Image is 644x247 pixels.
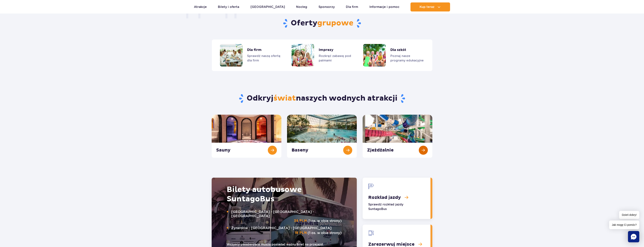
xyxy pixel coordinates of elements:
a: Imprezy [292,44,352,67]
span: grupowe [317,18,353,28]
a: Dla szkół [363,44,424,67]
a: Nocleg [296,2,307,11]
a: [GEOGRAPHIC_DATA] [250,2,285,11]
small: Wszyscy pasażerowie muszą posiadać ważny bilet na przejazd. [227,242,342,247]
a: Atrakcje [194,2,207,11]
h2: Odkryj naszych wodnych atrakcji [212,94,432,103]
span: Żyrardów - [GEOGRAPHIC_DATA] - [GEOGRAPHIC_DATA] [231,226,342,230]
p: (1 os. w obie strony) [227,226,342,235]
a: Informacje i pomoc [369,2,399,11]
a: Dla firm [346,2,358,11]
h2: Bilety autobusowe Bus [227,185,342,204]
div: Chat [628,231,639,242]
span: Dzień dobry! [619,211,639,219]
a: Bilety i oferta [218,2,239,11]
span: świat [273,94,296,103]
button: Kup teraz [410,2,450,11]
a: Dla firm [220,44,281,67]
span: [GEOGRAPHIC_DATA] - [GEOGRAPHIC_DATA] - [GEOGRAPHIC_DATA] [231,210,342,218]
a: Sauny [212,115,281,158]
span: Jak mogę Ci pomóc? [609,220,639,229]
p: (1 os. w obie strony) [227,210,342,223]
span: Kup teraz [420,5,434,9]
a: Sponsorzy [319,2,335,11]
a: Baseny [287,115,357,158]
a: Rozkład jazdy [363,178,430,219]
h2: Oferty [3,18,641,28]
a: Zjeżdżalnie [363,115,432,158]
strong: 18 PLN [295,231,307,235]
span: Suntago [227,194,260,204]
strong: 38 PLN [294,219,307,223]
